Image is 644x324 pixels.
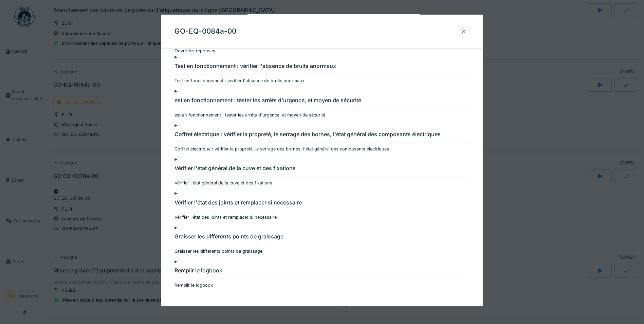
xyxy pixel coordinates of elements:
[174,258,470,288] summary: Remplir le logbook Remplir le logbook
[174,224,470,254] summary: Graisser les différents points de graissage Graisser les différents points de graissage
[174,266,222,274] div: Remplir le logbook
[174,111,325,118] div: est en fonctionnement : tester les arrêts d'urgence, et moyen de sécurité
[174,96,361,104] div: est en fonctionnement : tester les arrêts d'urgence, et moyen de sécurité
[174,62,336,70] div: Test en fonctionnement : vérifier l'absence de bruits anormaux
[174,146,389,152] div: Coffret électrique : vérifier la propreté, le serrage des bornes, l'état général des composants é...
[174,198,302,206] div: Vérifier l'état des joints et remplacer si nécessaire
[174,190,470,220] summary: Vérifier l'état des joints et remplacer si nécessaire Vérifier l'état des joints et remplacer si ...
[174,164,296,172] div: Vérifier l'état général de la cuve et des fixations
[174,156,470,186] summary: Vérifier l'état général de la cuve et des fixations Vérifier l'état général de la cuve et des fix...
[174,88,470,118] summary: est en fonctionnement : tester les arrêts d'urgence, et moyen de sécurité est en fonctionnement :...
[174,282,213,288] div: Remplir le logbook
[174,130,441,138] div: Coffret électrique : vérifier la propreté, le serrage des bornes, l'état général des composants é...
[174,214,277,220] div: Vérifier l'état des joints et remplacer si nécessaire
[174,122,470,152] summary: Coffret électrique : vérifier la propreté, le serrage des bornes, l'état général des composants é...
[174,232,283,240] div: Graisser les différents points de graissage
[174,180,272,186] div: Vérifier l'état général de la cuve et des fixations
[174,27,236,36] h3: GO-EQ-0084a-00
[174,54,470,84] summary: Test en fonctionnement : vérifier l'absence de bruits anormaux Test en fonctionnement : vérifier ...
[174,77,305,84] div: Test en fonctionnement : vérifier l'absence de bruits anormaux
[174,248,262,254] div: Graisser les différents points de graissage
